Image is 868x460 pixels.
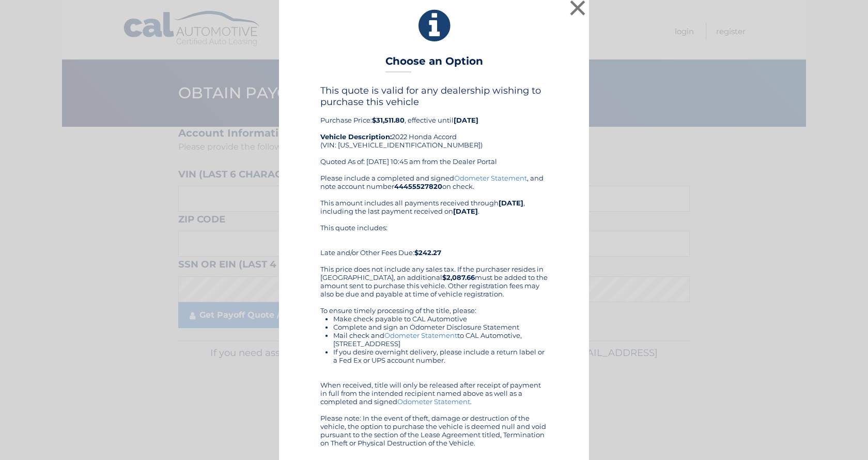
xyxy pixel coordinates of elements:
[385,55,483,73] h3: Choose an Option
[454,116,478,124] b: [DATE]
[333,331,548,348] li: Mail check and to CAL Automotive, [STREET_ADDRESS]
[320,174,548,447] div: Please include a completed and signed , and note account number on check. This amount includes al...
[453,207,478,215] b: [DATE]
[394,182,442,190] b: 44455527820
[333,315,548,323] li: Make check payable to CAL Automotive
[320,132,392,141] strong: Vehicle Description:
[320,85,548,174] div: Purchase Price: , effective until 2022 Honda Accord (VIN: [US_VEHICLE_IDENTIFICATION_NUMBER]) Quo...
[320,224,548,257] div: This quote includes: Late and/or Other Fees Due:
[442,273,475,281] b: $2,087.66
[414,248,441,257] b: $242.27
[372,116,405,124] b: $31,511.80
[320,85,548,108] h4: This quote is valid for any dealership wishing to purchase this vehicle
[333,323,548,331] li: Complete and sign an Odometer Disclosure Statement
[333,348,548,364] li: If you desire overnight delivery, please include a return label or a Fed Ex or UPS account number.
[454,174,527,182] a: Odometer Statement
[397,397,470,406] a: Odometer Statement
[384,331,457,339] a: Odometer Statement
[499,199,523,207] b: [DATE]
